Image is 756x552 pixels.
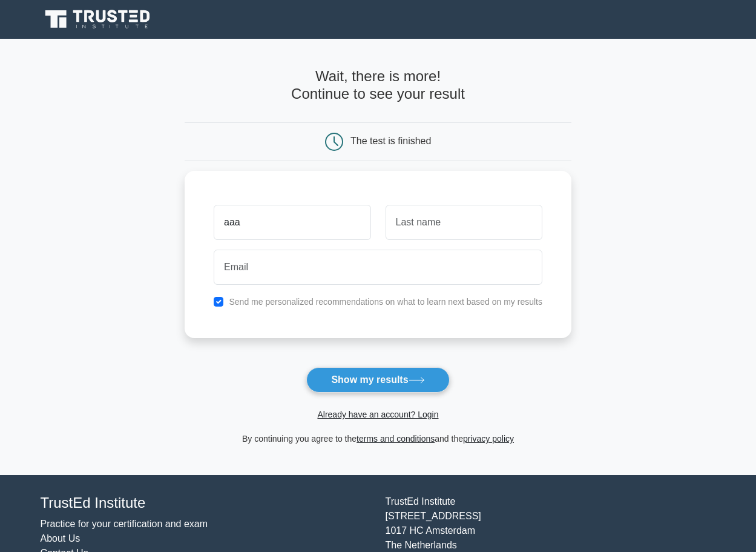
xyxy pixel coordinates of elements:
[177,431,579,446] div: By continuing you agree to the and the
[214,205,370,240] input: First name
[41,533,81,544] a: About Us
[185,68,571,103] h4: Wait, there is more! Continue to see your result
[41,519,208,529] a: Practice for your certification and exam
[350,136,431,146] div: The test is finished
[386,205,542,240] input: Last name
[463,434,514,444] a: privacy policy
[229,297,542,307] label: Send me personalized recommendations on what to learn next based on my results
[357,434,435,444] a: terms and conditions
[306,367,449,393] button: Show my results
[317,410,438,419] a: Already have an account? Login
[41,494,371,512] h4: TrustEd Institute
[214,250,542,285] input: Email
